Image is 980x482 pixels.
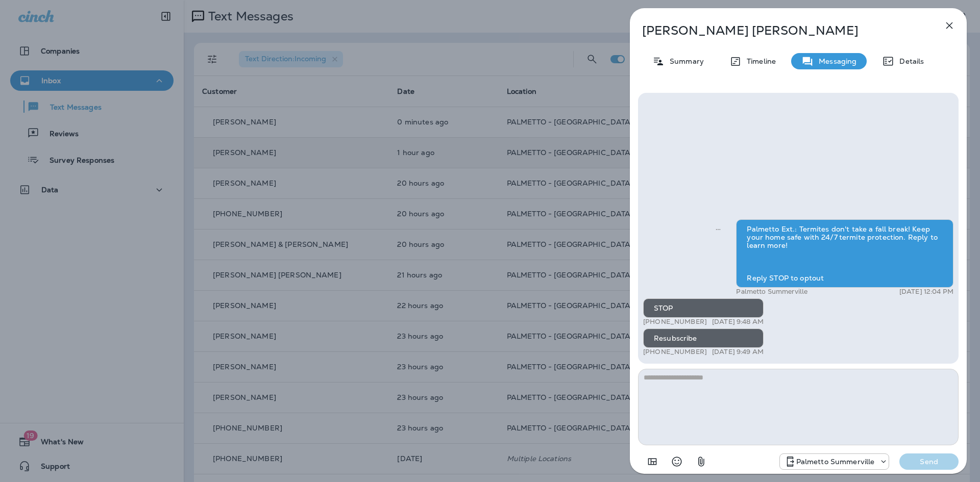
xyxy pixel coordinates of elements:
p: Summary [665,57,704,65]
p: [PERSON_NAME] [PERSON_NAME] [642,23,921,38]
p: [DATE] 9:48 AM [712,318,764,326]
p: [DATE] 12:04 PM [899,288,953,296]
div: Palmetto Ext.: Termites don't take a fall break! Keep your home safe with 24/7 termite protection... [736,219,953,288]
button: Select an emoji [667,451,687,472]
p: [DATE] 9:49 AM [712,348,764,356]
p: Messaging [814,57,856,65]
span: Sent [716,224,721,233]
div: Resubscribe [643,328,764,348]
div: +1 (843) 594-2691 [780,455,889,468]
div: STOP [643,298,764,318]
p: [PHONE_NUMBER] [643,348,707,356]
p: Palmetto Summerville [736,288,807,296]
p: Palmetto Summerville [796,458,875,466]
button: Add in a premade template [642,451,663,472]
p: Timeline [742,57,776,65]
p: [PHONE_NUMBER] [643,318,707,326]
p: Details [894,57,924,65]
